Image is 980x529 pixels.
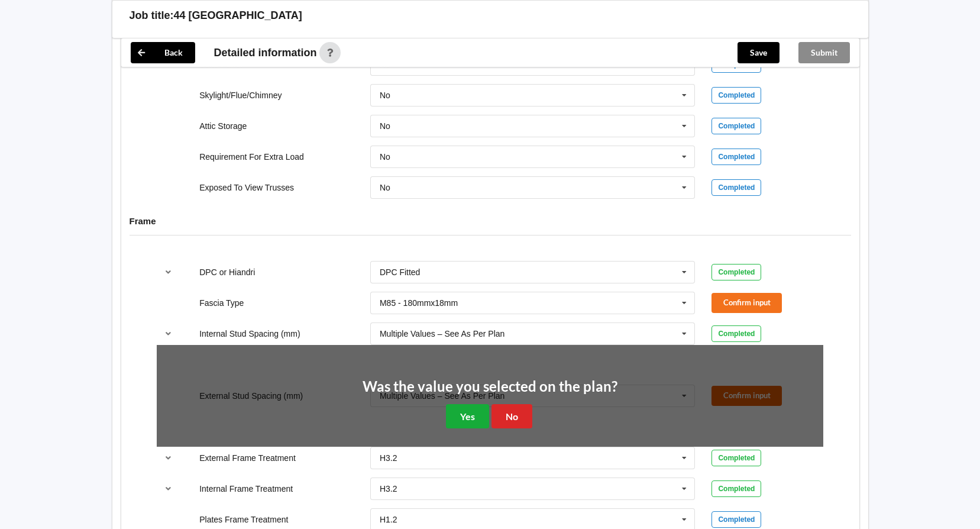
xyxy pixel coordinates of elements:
[711,325,761,342] div: Completed
[380,485,397,493] div: H3.2
[380,91,390,99] div: No
[199,298,244,308] label: Fascia Type
[711,149,761,165] div: Completed
[711,118,761,134] div: Completed
[380,454,397,462] div: H3.2
[711,264,761,280] div: Completed
[199,60,242,69] label: Solar Panel
[363,378,617,396] h2: Was the value you selected on the plan?
[199,267,255,277] label: DPC or Hiandri
[380,515,397,524] div: H1.2
[380,268,420,276] div: DPC Fitted
[491,404,532,428] button: No
[380,60,390,69] div: No
[711,87,761,104] div: Completed
[131,42,195,63] button: Back
[380,183,390,192] div: No
[174,9,302,22] h3: 44 [GEOGRAPHIC_DATA]
[711,511,761,528] div: Completed
[380,153,390,161] div: No
[130,9,174,22] h3: Job title:
[130,215,851,227] h4: Frame
[199,329,300,338] label: Internal Stud Spacing (mm)
[157,478,180,499] button: reference-toggle
[446,404,489,428] button: Yes
[199,91,282,100] label: Skylight/Flue/Chimney
[711,480,761,497] div: Completed
[199,121,247,131] label: Attic Storage
[199,515,288,524] label: Plates Frame Treatment
[711,450,761,466] div: Completed
[199,453,296,463] label: External Frame Treatment
[380,122,390,130] div: No
[380,299,458,307] div: M85 - 180mmx18mm
[199,183,294,192] label: Exposed To View Trusses
[199,152,304,162] label: Requirement For Extra Load
[711,179,761,196] div: Completed
[711,293,782,312] button: Confirm input
[214,47,317,58] span: Detailed information
[157,262,180,283] button: reference-toggle
[157,323,180,344] button: reference-toggle
[157,447,180,469] button: reference-toggle
[199,484,293,493] label: Internal Frame Treatment
[380,330,504,338] div: Multiple Values – See As Per Plan
[738,42,780,63] button: Save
